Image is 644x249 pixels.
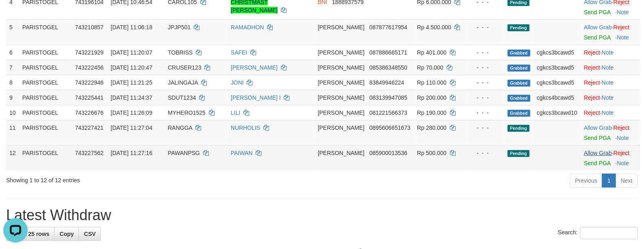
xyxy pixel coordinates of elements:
[602,94,614,101] a: Note
[231,94,281,101] a: [PERSON_NAME] I
[369,24,407,31] span: Copy 087877617954 to clipboard
[168,94,196,101] span: SDUT1234
[168,109,206,116] span: MYHERO1525
[111,64,152,71] span: [DATE] 11:20:47
[602,49,614,56] a: Note
[318,150,365,156] span: [PERSON_NAME]
[581,105,640,120] td: ·
[168,150,200,156] span: PAWANPSG
[369,124,410,131] span: Copy 0895606651673 to clipboard
[369,79,404,86] span: Copy 83849946224 to clipboard
[602,79,614,86] a: Note
[508,65,530,72] span: Grabbed
[470,48,501,57] div: - - -
[584,9,611,15] a: Send PGA
[75,79,103,86] span: 743222946
[231,24,264,31] a: RAMADHON
[581,20,640,45] td: ·
[19,60,72,75] td: PARISTOGEL
[580,227,638,239] input: Search:
[584,34,611,41] a: Send PGA
[584,64,600,71] a: Reject
[417,150,447,156] span: Rp 500.000
[534,75,581,90] td: cgkcs3bcawd5
[508,24,530,31] span: Pending
[369,150,407,156] span: Copy 085900013536 to clipboard
[6,145,19,170] td: 12
[75,124,103,131] span: 743227421
[584,124,612,131] a: Allow Grab
[534,90,581,105] td: cgkcs4bcawd5
[75,64,103,71] span: 743222456
[584,150,612,156] a: Allow Grab
[111,49,152,56] span: [DATE] 11:20:07
[111,94,152,101] span: [DATE] 11:24:37
[584,109,600,116] a: Reject
[558,227,638,239] label: Search:
[231,79,244,86] a: JONI
[581,75,640,90] td: ·
[584,135,611,141] a: Send PGA
[168,49,193,56] span: TOBRISS
[318,64,365,71] span: [PERSON_NAME]
[508,80,530,87] span: Grabbed
[75,94,103,101] span: 743225441
[79,227,101,241] a: CSV
[584,160,611,166] a: Send PGA
[19,20,72,45] td: PARISTOGEL
[584,79,600,86] a: Reject
[111,79,152,86] span: [DATE] 11:21:25
[6,90,19,105] td: 9
[617,160,629,166] a: Note
[508,50,530,57] span: Grabbed
[59,231,74,237] span: Copy
[417,64,444,71] span: Rp 70.000
[231,64,278,71] a: [PERSON_NAME]
[168,124,192,131] span: RANGGA
[75,49,103,56] span: 743221929
[168,64,201,71] span: CRUSER123
[54,227,79,241] a: Copy
[111,109,152,116] span: [DATE] 11:26:09
[318,24,365,31] span: [PERSON_NAME]
[581,60,640,75] td: ·
[231,49,247,56] a: SAFEI
[613,150,630,156] a: Reject
[584,94,600,101] a: Reject
[6,60,19,75] td: 7
[417,49,447,56] span: Rp 401.000
[75,24,103,31] span: 743210857
[617,135,629,141] a: Note
[613,24,630,31] a: Reject
[318,124,365,131] span: [PERSON_NAME]
[417,109,447,116] span: Rp 190.000
[581,45,640,60] td: ·
[584,124,613,131] span: ·
[19,145,72,170] td: PARISTOGEL
[75,150,103,156] span: 743227562
[75,109,103,116] span: 743226676
[6,173,262,184] div: Showing 1 to 12 of 12 entries
[584,24,612,31] a: Allow Grab
[602,64,614,71] a: Note
[616,174,638,188] a: Next
[470,124,501,132] div: - - -
[508,125,530,132] span: Pending
[231,150,253,156] a: PAIWAN
[84,231,96,237] span: CSV
[470,79,501,87] div: - - -
[534,105,581,120] td: cgkcs3bcawd10
[470,23,501,31] div: - - -
[417,24,451,31] span: Rp 4.500.000
[584,150,613,156] span: ·
[417,94,447,101] span: Rp 200.000
[19,90,72,105] td: PARISTOGEL
[470,109,501,117] div: - - -
[470,63,501,72] div: - - -
[581,145,640,170] td: ·
[318,49,365,56] span: [PERSON_NAME]
[168,24,191,31] span: JPJP501
[111,150,152,156] span: [DATE] 11:27:16
[369,94,407,101] span: Copy 083139947085 to clipboard
[508,95,530,102] span: Grabbed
